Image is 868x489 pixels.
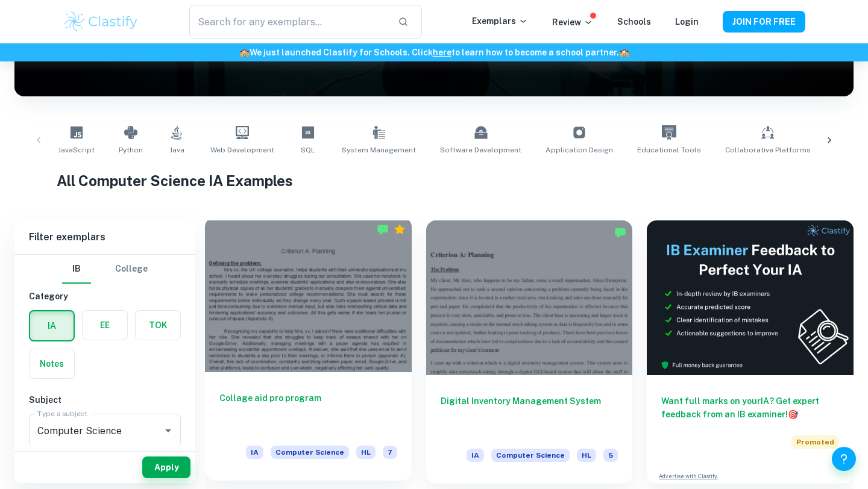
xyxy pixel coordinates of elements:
[491,449,570,462] span: Computer Science
[617,17,651,26] a: Schools
[675,17,699,26] a: Login
[239,48,250,57] span: 🏫
[30,349,74,378] button: Notes
[725,145,811,155] span: Collaborative Platforms
[169,145,184,155] span: Java
[115,255,148,284] button: College
[14,220,195,254] h6: Filter exemplars
[301,145,315,155] span: SQL
[142,456,190,478] button: Apply
[661,394,839,421] h6: Want full marks on your IA ? Get expert feedback from an IB examiner!
[30,311,74,340] button: IA
[356,446,376,459] span: HL
[433,48,451,57] a: here
[189,5,388,39] input: Search for any exemplars...
[63,10,139,34] img: Clastify logo
[791,435,839,449] span: Promoted
[788,410,798,419] span: 🎯
[603,449,618,462] span: 5
[659,472,717,481] a: Advertise with Clastify
[832,447,856,471] button: Help and Feedback
[29,290,181,303] h6: Category
[219,391,397,431] h6: Collage aid pro program
[271,446,349,459] span: Computer Science
[472,14,528,28] p: Exemplars
[57,170,812,192] h1: All Computer Science IA Examples
[377,223,389,235] img: Marked
[546,145,613,155] span: Application Design
[62,255,148,284] div: Filter type choice
[440,145,521,155] span: Software Development
[205,220,412,484] a: Collage aid pro programIAComputer ScienceHL7
[552,16,593,29] p: Review
[246,446,263,459] span: IA
[342,145,416,155] span: System Management
[426,220,633,484] a: Digital Inventory Management SystemIAComputer ScienceHL5
[577,449,596,462] span: HL
[394,223,406,235] div: Premium
[62,255,91,284] button: IB
[210,145,274,155] span: Web Development
[29,393,181,406] h6: Subject
[637,145,701,155] span: Educational Tools
[723,11,805,33] button: JOIN FOR FREE
[119,145,143,155] span: Python
[58,145,95,155] span: JavaScript
[37,408,87,419] label: Type a subject
[136,311,180,340] button: TOK
[614,226,626,238] img: Marked
[160,422,177,439] button: Open
[467,449,484,462] span: IA
[647,220,854,484] a: Want full marks on yourIA? Get expert feedback from an IB examiner!PromotedAdvertise with Clastify
[2,46,866,59] h6: We just launched Clastify for Schools. Click to learn how to become a school partner.
[441,394,618,434] h6: Digital Inventory Management System
[383,446,397,459] span: 7
[647,220,854,375] img: Thumbnail
[619,48,629,57] span: 🏫
[83,311,127,340] button: EE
